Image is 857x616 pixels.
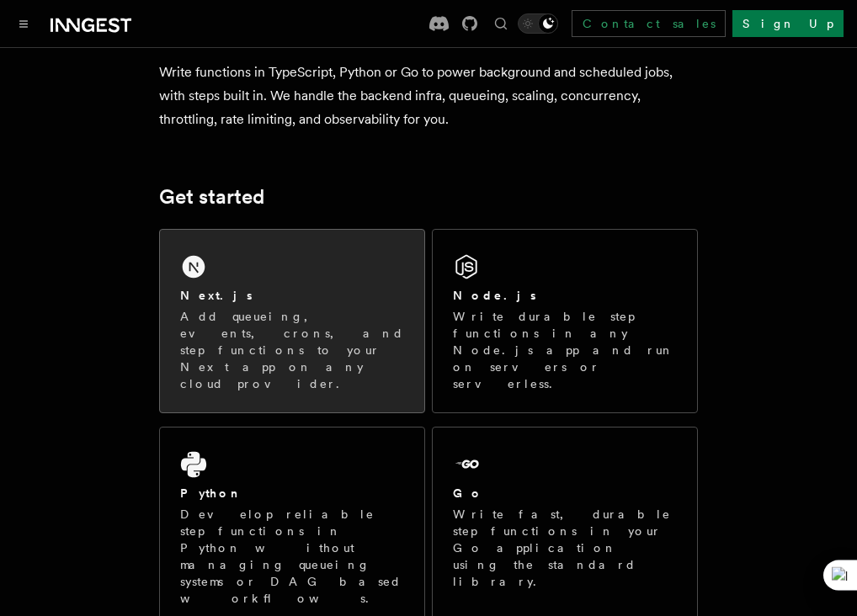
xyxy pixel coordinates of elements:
[732,10,844,37] a: Sign Up
[180,287,253,304] h2: Next.js
[572,10,726,37] a: Contact sales
[159,61,698,131] p: Write functions in TypeScript, Python or Go to power background and scheduled jobs, with steps bu...
[159,185,264,209] a: Get started
[432,229,698,413] a: Node.jsWrite durable step functions in any Node.js app and run on servers or serverless.
[491,13,511,34] button: Find something...
[453,485,483,502] h2: Go
[453,308,677,392] p: Write durable step functions in any Node.js app and run on servers or serverless.
[180,308,404,392] p: Add queueing, events, crons, and step functions to your Next app on any cloud provider.
[180,485,242,502] h2: Python
[180,506,404,607] p: Develop reliable step functions in Python without managing queueing systems or DAG based workflows.
[159,229,425,413] a: Next.jsAdd queueing, events, crons, and step functions to your Next app on any cloud provider.
[453,506,677,590] p: Write fast, durable step functions in your Go application using the standard library.
[518,13,558,34] button: Toggle dark mode
[13,13,34,34] button: Toggle navigation
[453,287,536,304] h2: Node.js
